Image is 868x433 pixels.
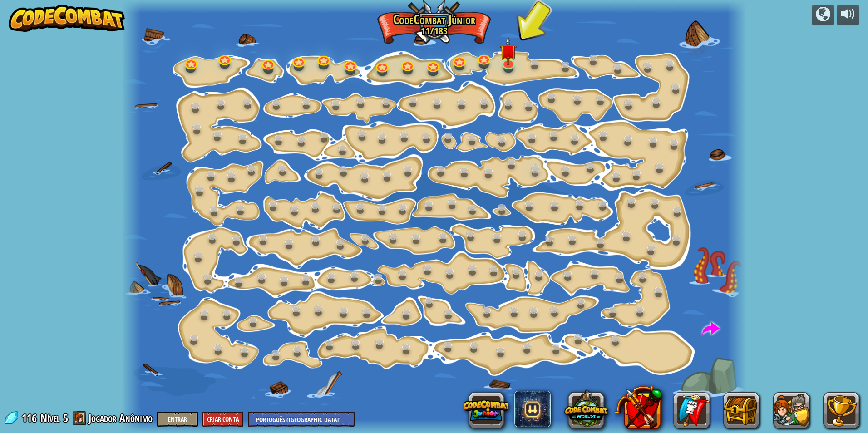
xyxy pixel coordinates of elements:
[157,412,198,427] button: Entrar
[40,411,60,426] span: Nível
[837,5,859,26] button: Ajuste o volume
[9,5,125,32] img: CodeCombat - Learn how to code by playing a game
[500,37,517,65] img: level-banner-unstarted.png
[812,5,834,26] button: Campanhas
[89,411,153,425] span: Jogador Anônimo
[202,412,243,427] button: Criar Conta
[63,411,68,425] span: 5
[22,411,39,425] span: 116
